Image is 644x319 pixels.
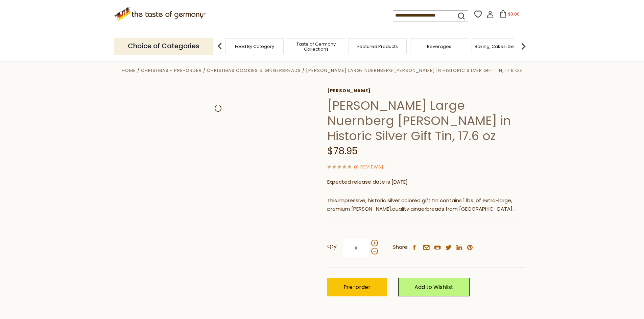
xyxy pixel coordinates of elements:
[327,278,387,296] button: Pre-order
[141,67,202,74] a: Christmas - PRE-ORDER
[327,88,525,94] a: [PERSON_NAME]
[393,243,408,251] span: Share:
[495,10,524,20] button: $0.00
[508,11,520,17] span: $0.00
[342,239,370,257] input: Qty:
[327,178,525,186] p: Expected release date is [DATE]
[354,164,383,170] span: ( )
[327,144,358,158] span: $78.95
[213,39,226,53] img: previous arrow
[517,39,530,53] img: next arrow
[122,67,136,74] a: Home
[357,44,398,49] a: Featured Products
[327,98,525,143] h1: [PERSON_NAME] Large Nuernberg [PERSON_NAME] in Historic Silver Gift Tin, 17.6 oz
[427,44,451,49] a: Beverages
[114,38,213,54] p: Choice of Categories
[207,67,301,74] a: Christmas Cookies & Gingerbreads
[343,283,371,291] span: Pre-order
[235,44,274,49] a: Food By Category
[398,278,470,296] a: Add to Wishlist
[289,42,343,52] a: Taste of Germany Collections
[327,242,337,251] strong: Qty:
[306,67,522,74] a: [PERSON_NAME] Large Nuernberg [PERSON_NAME] in Historic Silver Gift Tin, 17.6 oz
[356,164,381,171] a: 0 Reviews
[475,44,527,49] a: Baking, Cakes, Desserts
[327,196,525,213] p: This impressive, historic silver colored gift tin contains 1 lbs. of extra-large, premium [PERSON...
